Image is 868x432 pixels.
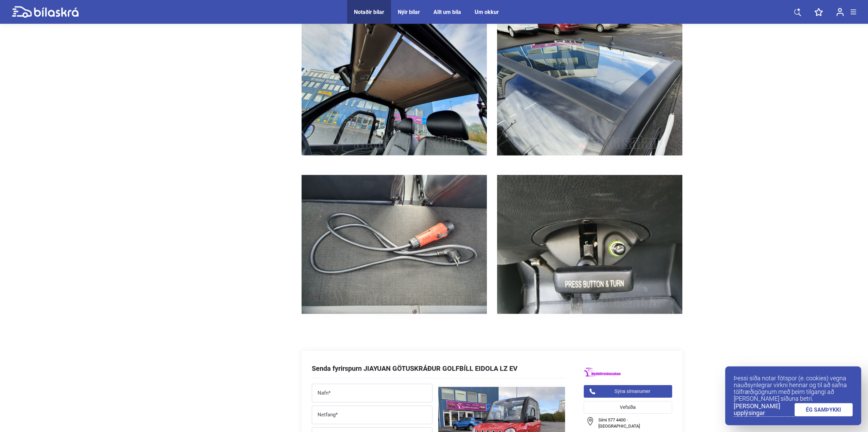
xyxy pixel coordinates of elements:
a: Notaðir bílar [354,9,384,15]
p: Þessi síða notar fótspor (e. cookies) vegna nauðsynlegrar virkni hennar og til að safna tölfræðig... [734,375,853,402]
a: Vefsíða [584,401,672,414]
a: Um okkur [475,9,499,15]
img: user-login.svg [836,8,844,16]
a: Allt um bíla [433,9,461,15]
a: ÉG SAMÞYKKI [795,403,853,416]
div: Senda fyrirspurn JIAYUAN GÖTUSKRÁÐUR GOLFBÍLL EIDOLA LZ EV [312,364,517,373]
a: Nýir bílar [398,9,420,15]
span: Sími 577 4400 · [GEOGRAPHIC_DATA] [598,417,669,429]
a: [PERSON_NAME] upplýsingar [734,403,795,417]
span: Sýna símanumer [614,388,650,395]
span: Vefsíða [620,404,636,411]
button: Sýna símanumer [584,385,672,398]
